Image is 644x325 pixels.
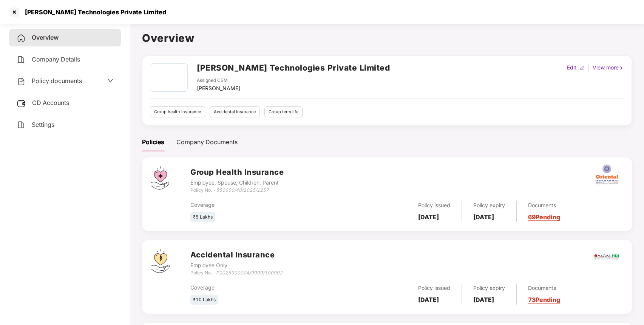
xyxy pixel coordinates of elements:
[190,212,215,222] div: ₹5 Lakhs
[197,84,240,92] div: [PERSON_NAME]
[264,106,303,117] div: Group term life
[418,296,439,303] b: [DATE]
[528,213,560,221] a: 69 Pending
[32,34,59,41] span: Overview
[190,270,283,277] div: Policy No. -
[190,179,284,187] div: Employee, Spouse, Children, Parent
[32,77,82,85] span: Policy documents
[32,55,80,63] span: Company Details
[17,55,26,64] img: svg+xml;base64,PHN2ZyB4bWxucz0iaHR0cDovL3d3dy53My5vcmcvMjAwMC9zdmciIHdpZHRoPSIyNCIgaGVpZ2h0PSIyNC...
[17,34,26,43] img: svg+xml;base64,PHN2ZyB4bWxucz0iaHR0cDovL3d3dy53My5vcmcvMjAwMC9zdmciIHdpZHRoPSIyNCIgaGVpZ2h0PSIyNC...
[150,106,205,117] div: Group health insurance
[565,63,578,72] div: Edit
[593,161,620,188] img: oi.png
[418,284,450,292] div: Policy issued
[210,106,260,117] div: Accidental insurance
[591,63,625,72] div: View more
[473,201,505,209] div: Policy expiry
[190,201,335,209] div: Coverage
[190,249,283,261] h3: Accidental Insurance
[190,166,284,178] h3: Group Health Insurance
[197,77,240,84] div: Assigned CSM
[107,78,113,84] span: down
[32,121,54,128] span: Settings
[142,30,632,46] h1: Overview
[528,284,560,292] div: Documents
[142,137,164,147] div: Policies
[473,296,494,303] b: [DATE]
[190,187,284,194] div: Policy No. -
[216,187,269,193] i: 550000/48/2025/1257
[197,62,390,74] h2: [PERSON_NAME] Technologies Private Limited
[190,283,335,292] div: Coverage
[17,77,26,86] img: svg+xml;base64,PHN2ZyB4bWxucz0iaHR0cDovL3d3dy53My5vcmcvMjAwMC9zdmciIHdpZHRoPSIyNCIgaGVpZ2h0PSIyNC...
[586,63,591,72] div: |
[20,8,166,16] div: [PERSON_NAME] Technologies Private Limited
[151,249,170,273] img: svg+xml;base64,PHN2ZyB4bWxucz0iaHR0cDovL3d3dy53My5vcmcvMjAwMC9zdmciIHdpZHRoPSI0OS4zMjEiIGhlaWdodD...
[190,261,283,270] div: Employee Only
[619,65,624,71] img: rightIcon
[216,270,283,276] i: P0025300004/9999/100902
[32,99,69,106] span: CD Accounts
[418,201,450,209] div: Policy issued
[17,120,26,129] img: svg+xml;base64,PHN2ZyB4bWxucz0iaHR0cDovL3d3dy53My5vcmcvMjAwMC9zdmciIHdpZHRoPSIyNCIgaGVpZ2h0PSIyNC...
[17,99,26,108] img: svg+xml;base64,PHN2ZyB3aWR0aD0iMjUiIGhlaWdodD0iMjQiIHZpZXdCb3g9IjAgMCAyNSAyNCIgZmlsbD0ibm9uZSIgeG...
[473,213,494,221] b: [DATE]
[593,244,620,270] img: magma.png
[418,213,439,221] b: [DATE]
[190,295,218,305] div: ₹10 Lakhs
[528,201,560,209] div: Documents
[151,166,169,189] img: svg+xml;base64,PHN2ZyB4bWxucz0iaHR0cDovL3d3dy53My5vcmcvMjAwMC9zdmciIHdpZHRoPSI0Ny43MTQiIGhlaWdodD...
[176,137,238,147] div: Company Documents
[473,284,505,292] div: Policy expiry
[528,296,560,303] a: 73 Pending
[579,65,585,71] img: editIcon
